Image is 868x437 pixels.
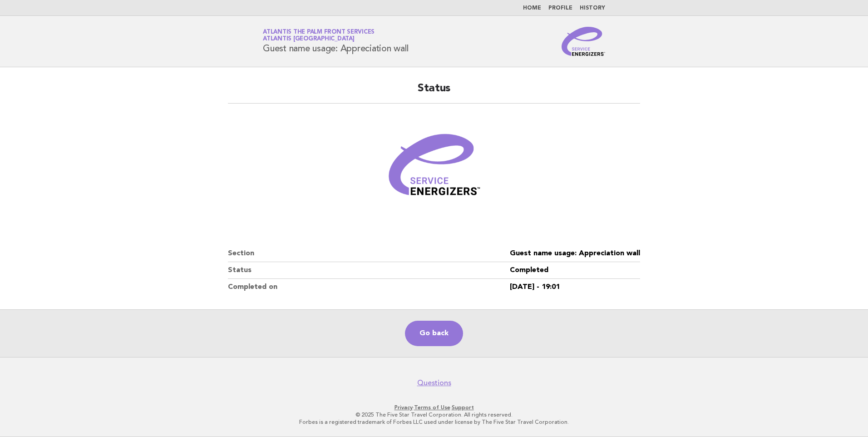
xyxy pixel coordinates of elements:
a: Support [452,404,474,411]
a: Profile [548,5,572,11]
a: Questions [417,378,451,387]
span: Atlantis [GEOGRAPHIC_DATA] [263,36,355,42]
dd: Completed [510,262,640,279]
dd: [DATE] - 19:01 [510,279,640,295]
p: Forbes is a registered trademark of Forbes LLC used under license by The Five Star Travel Corpora... [156,418,712,426]
a: Privacy [395,404,413,411]
a: History [580,5,605,11]
img: Service Energizers [562,27,605,56]
p: · · [156,404,712,411]
a: Home [523,5,541,11]
dt: Completed on [228,279,510,295]
img: Verified [380,114,488,223]
h1: Guest name usage: Appreciation wall [263,30,408,53]
dt: Section [228,245,510,262]
a: Atlantis The Palm Front ServicesAtlantis [GEOGRAPHIC_DATA] [263,29,375,42]
p: © 2025 The Five Star Travel Corporation. All rights reserved. [156,411,712,418]
h2: Status [228,81,640,104]
dt: Status [228,262,510,279]
dd: Guest name usage: Appreciation wall [510,245,640,262]
a: Go back [405,321,463,346]
a: Terms of Use [414,404,450,411]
